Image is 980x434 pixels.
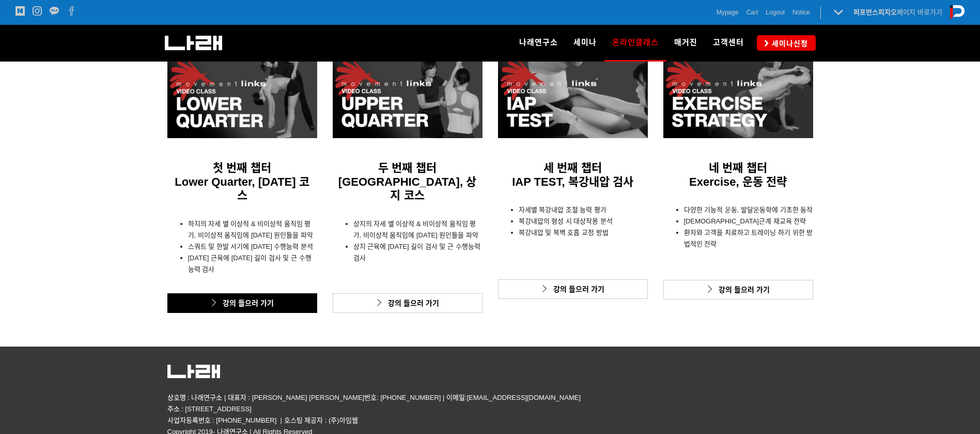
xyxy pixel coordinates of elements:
span: 첫 번째 챕터 [213,161,271,174]
span: 온라인클래스 [612,34,659,51]
span: 세 번째 챕터 [543,161,601,174]
a: Logout [766,7,785,18]
span: 네 번째 챕터 [709,161,767,174]
a: 매거진 [666,25,705,61]
p: 상지 근육에 [DATE] 길이 검사 및 근 수행능력 검사 [353,241,483,264]
span: 세미나 [573,38,597,47]
a: Cart [746,7,758,18]
span: 매거진 [674,38,697,47]
li: 스쿼트 및 한발 서기에 [DATE] 수행능력 분석 [188,241,317,252]
strong: 퍼포먼스피지오 [853,8,897,16]
p: 환자와 고객을 치료하고 트레이닝 하기 위한 방법적인 전략 [684,227,813,250]
a: Mypage [717,7,739,18]
a: 세미나 [566,25,604,61]
p: [DATE] 근육에 [DATE] 길이 검사 및 근 수행능력 검사 [188,252,317,275]
span: IAP TEST, 복강내압 검사 [512,175,633,188]
p: 복강내압 및 복벽 호흡 교정 방법 [519,227,648,238]
p: 사업자등록번호 : [PHONE_NUMBER] | 호스팅 제공자 : (주)아임웹 [167,415,813,426]
p: 복강내압의 형성 시 대상작용 분석 [519,216,648,227]
a: 나래연구소 [511,25,566,61]
li: 자세별 복강내압 조절 능력 평가 [519,204,648,216]
span: 세미나신청 [769,38,808,49]
span: 나래연구소 [519,38,558,47]
a: 퍼포먼스피지오페이지 바로가기 [853,8,942,16]
a: 세미나신청 [757,35,816,50]
span: [GEOGRAPHIC_DATA], 상지 코스 [338,175,476,202]
a: 강의 들으러 가기 [663,280,813,300]
span: Lower Quarter, [DATE] 코스 [175,175,309,202]
img: 5c63318082161.png [167,365,220,378]
span: 두 번째 챕터 [378,161,436,174]
li: 다양한 기능적 운동, 발달운동학에 기초한 동작 [684,204,813,216]
a: 강의 들으러 가기 [333,293,483,313]
a: 온라인클래스 [604,25,666,61]
span: Exercise, 운동 전략 [689,175,787,188]
li: 상지의 자세 별 이상적 & 비이상적 움직임 평가, 비이상적 움직임에 [DATE] 원인들을 파악 [353,218,483,241]
a: 고객센터 [705,25,752,61]
p: 상호명 : 나래연구소 | 대표자 : [PERSON_NAME] [PERSON_NAME]번호: [PHONE_NUMBER] | 이메일:[EMAIL_ADDRESS][DOMAIN_NA... [167,392,813,415]
a: 강의 들으러 가기 [498,279,648,299]
span: 고객센터 [713,38,744,47]
li: 하지의 자세 별 이상적 & 비이상적 움직임 평가, 비이상적 움직임에 [DATE] 원인들을 파악 [188,218,317,241]
p: [DEMOGRAPHIC_DATA]근계 재교육 전략 [684,216,813,227]
a: 강의 들으러 가기 [167,293,317,313]
a: Notice [792,7,810,18]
